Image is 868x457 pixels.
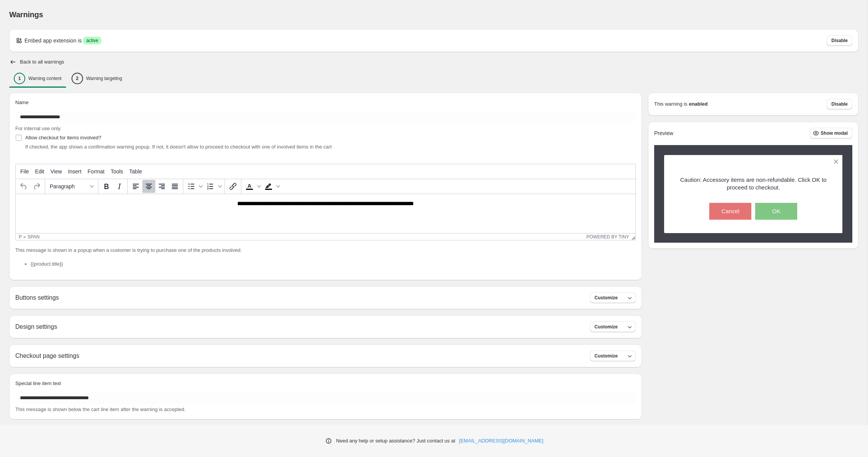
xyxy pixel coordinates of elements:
[15,294,59,301] h2: Buttons settings
[20,59,64,65] h2: Back to all warnings
[67,70,127,87] button: 2Warning targeting
[25,135,101,140] span: Allow checkout for items involved?
[827,99,852,109] button: Disable
[831,101,848,107] span: Disable
[15,352,79,359] h2: Checkout page settings
[155,180,168,193] button: Align right
[810,128,852,139] button: Show modal
[185,180,204,193] div: Bullet list
[459,437,543,445] a: [EMAIL_ADDRESS][DOMAIN_NAME]
[654,100,687,108] p: This warning is
[68,168,81,175] span: Insert
[709,203,751,220] button: Cancel
[47,180,96,193] button: Formats
[72,73,83,84] div: 2
[226,180,239,193] button: Insert/edit link
[19,234,22,240] div: p
[15,126,61,131] span: For internal use only.
[31,260,636,268] li: {{product.title}}
[680,176,827,191] span: Caution: Accessory items are non-refundable. Click OK to proceed to checkout.
[16,194,635,233] iframe: Rich Text Area
[30,180,43,193] button: Redo
[15,246,636,254] p: This message is shown in a popup when a customer is trying to purchase one of the products involved:
[20,168,29,175] span: File
[654,130,673,137] h2: Preview
[25,144,332,150] span: If checked, the app shows a confirmation warning popup. If not, it doesn't allow to proceed to ch...
[50,183,87,189] span: Paragraph
[689,100,708,108] strong: enabled
[15,323,57,330] h2: Design settings
[594,295,618,301] span: Customize
[168,180,181,193] button: Justify
[594,324,618,330] span: Customize
[111,168,123,175] span: Tools
[86,75,122,82] p: Warning targeting
[50,168,62,175] span: View
[113,180,126,193] button: Italic
[15,406,186,412] span: This message is shown below the cart line item after the warning is accepted.
[827,35,852,46] button: Disable
[35,168,44,175] span: Edit
[88,168,104,175] span: Format
[204,180,223,193] div: Numbered list
[243,180,262,193] div: Text color
[15,380,61,386] span: Special line item text
[24,37,81,44] p: Embed app extension is
[629,233,635,240] div: Resize
[14,73,25,84] div: 1
[594,353,618,359] span: Customize
[23,234,26,240] div: »
[9,70,66,87] button: 1Warning content
[821,130,848,136] span: Show modal
[100,180,113,193] button: Bold
[129,180,142,193] button: Align left
[142,180,155,193] button: Align center
[590,292,636,303] button: Customize
[831,38,848,44] span: Disable
[15,100,29,105] span: Name
[129,168,142,175] span: Table
[590,351,636,361] button: Customize
[262,180,281,193] div: Background color
[9,10,43,19] span: Warnings
[28,75,62,82] p: Warning content
[590,322,636,332] button: Customize
[586,234,629,240] a: Powered by Tiny
[17,180,30,193] button: Undo
[755,203,797,220] button: OK
[86,38,98,44] span: active
[28,234,40,240] div: span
